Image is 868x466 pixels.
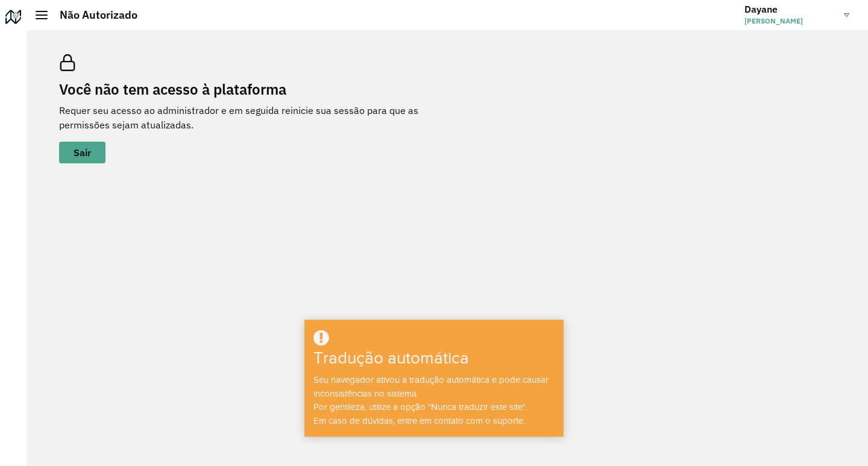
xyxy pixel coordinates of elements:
font: Seu navegador ativou a tradução automática e pode causar inconsistências no sistema. [313,375,549,398]
font: Tradução automática [313,349,469,368]
button: botão [59,142,105,163]
font: Requer seu acesso ao administrador e em seguida reinicie sua sessão para que as permissões sejam ... [59,104,418,131]
font: Dayane [744,3,778,15]
font: Você não tem acesso à plataforma [59,80,286,99]
font: Não Autorizado [60,8,137,22]
font: Sair [74,146,91,159]
font: [PERSON_NAME] [744,16,803,25]
font: Por gentileza, utilize a opção "Nunca traduzir este site". [313,402,527,412]
font: Em caso de dúvidas, entre em contato com o suporte. [313,416,525,426]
